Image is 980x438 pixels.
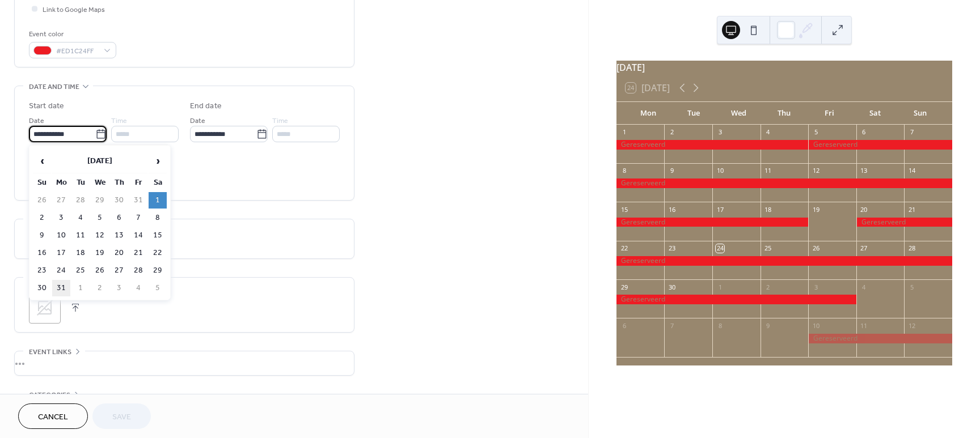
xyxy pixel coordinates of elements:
[52,280,70,296] td: 31
[110,245,128,261] td: 20
[716,102,762,125] div: Wed
[764,128,772,137] div: 4
[29,292,61,324] div: ;
[149,150,166,172] span: ›
[860,283,868,291] div: 4
[860,321,868,330] div: 11
[29,346,71,358] span: Event links
[812,205,820,214] div: 19
[91,227,109,244] td: 12
[616,218,808,227] div: Gereserveerd
[616,256,952,266] div: Gereserveerd
[149,210,167,226] td: 8
[52,262,70,279] td: 24
[110,262,128,279] td: 27
[29,115,44,127] span: Date
[668,244,676,253] div: 23
[33,210,51,226] td: 2
[52,210,70,226] td: 3
[812,283,820,291] div: 3
[129,192,147,209] td: 31
[33,280,51,296] td: 30
[807,102,852,125] div: Fri
[764,244,772,253] div: 25
[764,283,772,291] div: 2
[71,280,90,296] td: 1
[149,227,167,244] td: 15
[129,175,147,191] th: Fr
[907,244,916,253] div: 28
[860,167,868,175] div: 13
[71,210,90,226] td: 4
[860,205,868,214] div: 20
[71,262,90,279] td: 25
[620,205,628,214] div: 15
[149,192,167,209] td: 1
[38,411,68,423] span: Cancel
[91,175,109,191] th: We
[668,321,676,330] div: 7
[616,178,952,188] div: Gereserveerd
[907,321,916,330] div: 12
[764,321,772,330] div: 9
[110,175,128,191] th: Th
[33,192,51,209] td: 26
[18,403,88,429] button: Cancel
[91,262,109,279] td: 26
[764,205,772,214] div: 18
[149,175,167,191] th: Sa
[56,45,98,57] span: #ED1C24FF
[110,210,128,226] td: 6
[620,283,628,291] div: 29
[91,210,109,226] td: 5
[616,61,952,74] div: [DATE]
[91,280,109,296] td: 2
[111,115,127,127] span: Time
[626,102,671,125] div: Mon
[907,128,916,137] div: 7
[671,102,716,125] div: Tue
[52,175,70,191] th: Mo
[620,321,628,330] div: 6
[668,167,676,175] div: 9
[812,128,820,137] div: 5
[190,100,222,112] div: End date
[808,334,952,343] div: Gereserveerd
[71,245,90,261] td: 18
[898,102,943,125] div: Sun
[52,149,147,173] th: [DATE]
[272,115,288,127] span: Time
[71,227,90,244] td: 11
[620,167,628,175] div: 8
[716,167,724,175] div: 10
[620,128,628,137] div: 1
[620,244,628,253] div: 22
[129,210,147,226] td: 7
[860,244,868,253] div: 27
[808,140,952,150] div: Gereserveerd
[852,102,898,125] div: Sat
[907,283,916,291] div: 5
[716,244,724,253] div: 24
[29,389,70,401] span: Categories
[43,4,105,16] span: Link to Google Maps
[52,245,70,261] td: 17
[616,140,808,150] div: Gereserveerd
[29,100,64,112] div: Start date
[29,81,79,93] span: Date and time
[812,167,820,175] div: 12
[762,102,807,125] div: Thu
[668,283,676,291] div: 30
[33,175,51,191] th: Su
[91,192,109,209] td: 29
[149,280,167,296] td: 5
[15,351,354,375] div: •••
[110,227,128,244] td: 13
[129,227,147,244] td: 14
[33,227,51,244] td: 9
[907,167,916,175] div: 14
[149,262,167,279] td: 29
[190,115,205,127] span: Date
[856,218,952,227] div: Gereserveerd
